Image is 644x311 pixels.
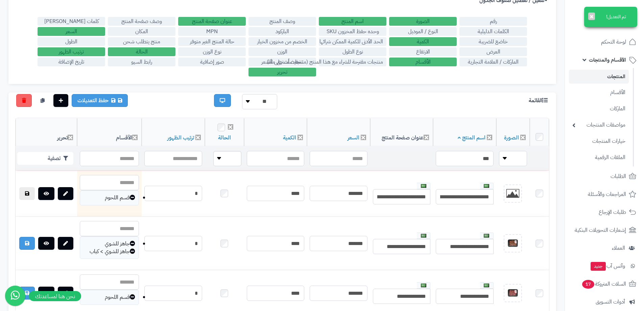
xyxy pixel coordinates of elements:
label: صور إضافية [178,58,246,66]
label: عنوان صفحة المنتج [178,17,246,26]
span: السلات المتروكة [581,279,626,289]
label: منتج يتطلب شحن [108,37,175,46]
div: جاهز للشوي [84,240,135,248]
label: الصورة [389,17,457,26]
label: وصف صفحة المنتج [108,17,175,26]
label: رقم [459,17,527,26]
th: عنوان صفحة المنتج [370,118,433,147]
img: العربية [421,234,426,238]
a: الصورة [504,134,519,142]
label: الارتفاع [389,47,457,56]
div: قسم اللحوم [84,194,135,202]
h3: القائمة [529,97,549,104]
a: الطلبات [569,168,640,184]
span: الأقسام والمنتجات [589,55,626,65]
a: إشعارات التحويلات البنكية [569,222,640,238]
a: المنتجات [569,70,629,84]
label: كلمات [PERSON_NAME] [38,17,105,26]
a: وآتس آبجديد [569,258,640,274]
label: الماركات / العلامة التجارية [459,58,527,66]
span: إشعارات التحويلات البنكية [575,225,626,235]
label: الحالة [108,47,175,56]
label: الطول [38,37,105,46]
a: اسم المنتج [458,134,485,142]
label: النوع / الموديل [389,27,457,36]
a: خيارات المنتجات [569,134,629,149]
button: × [588,13,595,20]
span: المراجعات والأسئلة [588,190,626,199]
div: تم التعديل! [584,7,637,27]
label: نوع الطول [319,47,386,56]
span: 17 [582,280,594,289]
label: رابط السيو [108,58,175,66]
th: تحرير [16,118,77,147]
a: أدوات التسويق [569,294,640,310]
label: حالة المنتج الغير متوفر [178,37,246,46]
label: الباركود [248,27,316,36]
a: الملفات الرقمية [569,150,629,165]
a: الكمية [283,134,296,142]
span: أدوات التسويق [596,297,625,307]
img: العربية [484,284,489,287]
button: تصفية [17,152,73,165]
a: مواصفات المنتجات [569,118,629,132]
span: الطلبات [611,172,626,181]
a: الأقسام [569,85,629,100]
div: قسم اللحوم [84,293,135,301]
span: لوحة التحكم [601,37,626,47]
a: المراجعات والأسئلة [569,186,640,202]
a: العملاء [569,240,640,256]
label: السعر [38,27,105,36]
label: الوزن [248,47,316,56]
a: الحالة [218,134,231,142]
label: نوع الوزن [178,47,246,56]
a: الماركات [569,102,629,116]
div: جاهز للشوي > كباب [84,248,135,256]
a: حفظ التعديلات [72,94,128,107]
span: وآتس آب [590,261,625,271]
span: العملاء [612,243,625,253]
label: تخفيضات على السعر [248,58,316,66]
span: طلبات الإرجاع [599,207,626,217]
label: ترتيب الظهور [38,47,105,56]
img: العربية [421,284,426,287]
img: العربية [484,184,489,188]
label: الخصم من مخزون الخيار [248,37,316,46]
img: العربية [484,234,489,238]
label: تحرير [248,68,316,76]
img: العربية [421,184,426,188]
span: جديد [591,262,606,271]
label: الكلمات الدليلية [459,27,527,36]
a: ترتيب الظهور [167,134,194,142]
label: وحده حفظ المخزون SKU [319,27,386,36]
a: لوحة التحكم [569,34,640,50]
label: الحد الأدنى للكمية الممكن شرائها [319,37,386,46]
th: الأقسام [77,118,142,147]
label: الكمية [389,37,457,46]
label: خاضع للضريبة [459,37,527,46]
a: السعر [348,134,359,142]
a: السلات المتروكة17 [569,276,640,292]
label: العرض [459,47,527,56]
label: وصف المنتج [248,17,316,26]
label: المكان [108,27,175,36]
label: اسم المنتج [319,17,386,26]
label: تاريخ الإضافة [38,58,105,66]
a: طلبات الإرجاع [569,204,640,220]
label: منتجات مقترحة للشراء مع هذا المنتج (منتجات تُشترى معًا) [319,58,386,66]
label: الأقسام [389,58,457,66]
label: MPN [178,27,246,36]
